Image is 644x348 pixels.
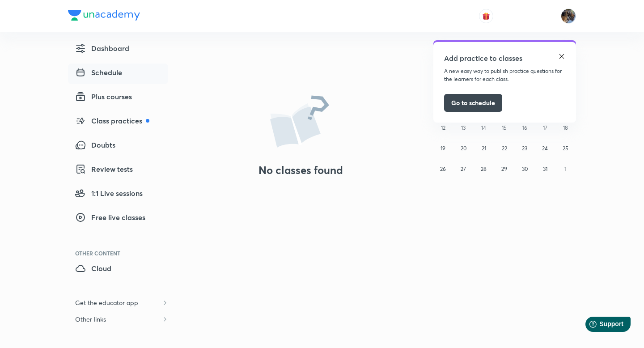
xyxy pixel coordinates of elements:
[75,212,145,223] span: Free live classes
[482,12,490,20] img: avatar
[497,162,512,176] button: October 29, 2025
[68,10,140,21] img: Company Logo
[68,136,168,157] a: Doubts
[477,121,491,135] button: October 14, 2025
[538,121,552,135] button: October 17, 2025
[242,88,359,153] img: No data
[461,166,466,172] abbr: October 27, 2025
[444,67,565,83] p: A new easy way to publish practice questions for the learners for each class.
[75,91,132,102] span: Plus courses
[561,8,576,24] img: Chayan Mehta
[441,124,445,131] abbr: October 12, 2025
[522,124,527,131] abbr: October 16, 2025
[542,145,548,152] abbr: October 24, 2025
[522,166,528,172] abbr: October 30, 2025
[75,140,115,150] span: Doubts
[440,166,446,172] abbr: October 26, 2025
[461,145,466,152] abbr: October 20, 2025
[68,208,168,229] a: Free live classes
[75,188,143,199] span: 1:1 Live sessions
[481,166,487,172] abbr: October 28, 2025
[502,124,507,131] abbr: October 15, 2025
[444,94,502,112] button: Go to schedule
[558,141,572,156] button: October 25, 2025
[538,141,552,156] button: October 24, 2025
[517,141,532,156] button: October 23, 2025
[68,311,113,327] h6: Other links
[441,145,445,152] abbr: October 19, 2025
[564,313,634,338] iframe: Help widget launcher
[68,64,168,84] a: Schedule
[75,250,168,256] div: Other Content
[68,112,168,132] a: Class practices
[497,121,512,135] button: October 15, 2025
[68,39,168,60] a: Dashboard
[522,145,527,152] abbr: October 23, 2025
[538,162,552,176] button: October 31, 2025
[436,162,450,176] button: October 26, 2025
[497,141,512,156] button: October 22, 2025
[75,67,122,78] span: Schedule
[563,124,568,131] abbr: October 18, 2025
[75,263,111,274] span: Cloud
[258,164,343,177] h3: No classes found
[68,160,168,181] a: Review tests
[75,164,133,174] span: Review tests
[477,141,491,156] button: October 21, 2025
[75,43,129,54] span: Dashboard
[75,115,149,126] span: Class practices
[68,88,168,108] a: Plus courses
[68,259,168,280] a: Cloud
[444,53,522,64] h5: Add practice to classes
[68,184,168,205] a: 1:1 Live sessions
[68,294,145,311] h6: Get the educator app
[563,145,568,152] abbr: October 25, 2025
[482,145,486,152] abbr: October 21, 2025
[436,141,450,156] button: October 19, 2025
[543,166,547,172] abbr: October 31, 2025
[558,53,565,60] img: close
[517,121,532,135] button: October 16, 2025
[481,124,486,131] abbr: October 14, 2025
[477,162,491,176] button: October 28, 2025
[456,121,470,135] button: October 13, 2025
[456,162,470,176] button: October 27, 2025
[558,121,572,135] button: October 18, 2025
[543,124,547,131] abbr: October 17, 2025
[517,162,532,176] button: October 30, 2025
[68,10,140,23] a: Company Logo
[501,166,507,172] abbr: October 29, 2025
[461,124,466,131] abbr: October 13, 2025
[502,145,507,152] abbr: October 22, 2025
[436,121,450,135] button: October 12, 2025
[479,9,493,23] button: avatar
[456,141,470,156] button: October 20, 2025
